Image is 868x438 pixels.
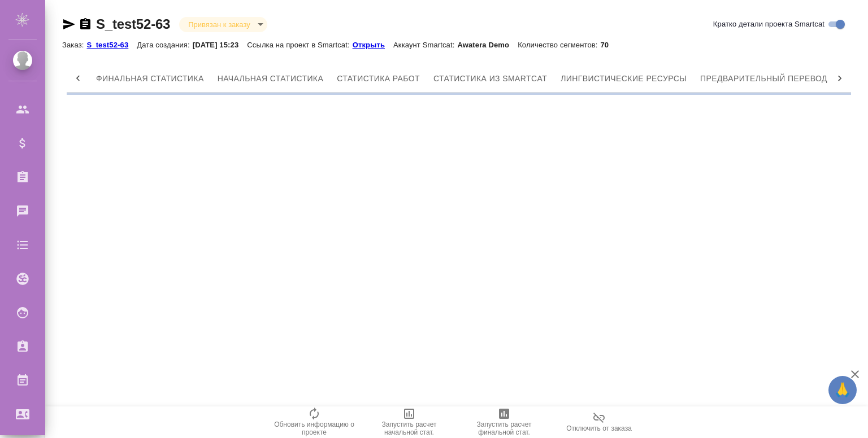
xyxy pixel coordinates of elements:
button: Отключить от заказа [552,406,646,438]
span: Статистика из Smartcat [433,72,547,86]
span: Запустить расчет начальной стат. [368,421,450,436]
p: Открыть [353,41,393,49]
div: Привязан к заказу [179,17,267,32]
p: Ссылка на проект в Smartcat: [247,41,352,49]
span: Обновить информацию о проекте [274,421,355,436]
button: Запустить расчет начальной стат. [362,406,457,438]
span: Статистика работ [337,72,420,86]
span: Запустить расчет финальной стат. [463,421,545,436]
span: Лингвистические ресурсы [561,72,687,86]
span: Начальная статистика [218,72,324,86]
span: Кратко детали проекта Smartcat [713,19,824,30]
a: Открыть [353,40,393,49]
button: 🙏 [828,376,857,404]
button: Скопировать ссылку [79,17,92,31]
span: 🙏 [833,378,852,402]
span: Предварительный перевод [700,72,827,86]
p: [DATE] 15:23 [193,41,248,49]
p: Дата создания: [137,41,192,49]
p: 70 [601,41,618,49]
span: Отключить от заказа [566,424,632,432]
p: Awatera Demo [457,41,518,49]
button: Скопировать ссылку для ЯМессенджера [62,17,76,31]
a: S_test52-63 [86,40,137,49]
p: Заказ: [62,41,86,49]
p: Количество сегментов: [518,41,600,49]
button: Запустить расчет финальной стат. [457,406,552,438]
span: Финальная статистика [96,72,204,86]
button: Обновить информацию о проекте [267,406,362,438]
p: Аккаунт Smartcat: [393,41,457,49]
p: S_test52-63 [86,41,137,49]
a: S_test52-63 [96,16,170,32]
button: Привязан к заказу [185,20,253,29]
